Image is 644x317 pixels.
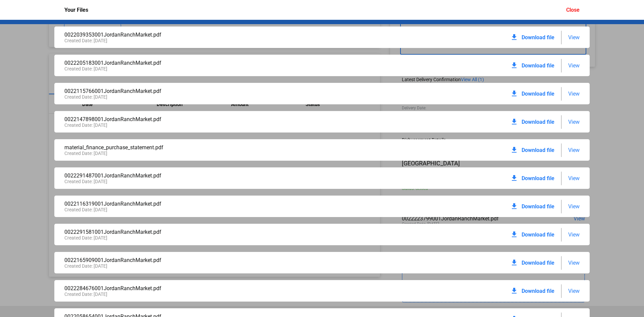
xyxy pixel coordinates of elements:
span: View [568,231,580,238]
mat-icon: download [510,259,518,267]
span: View [568,288,580,294]
mat-icon: download [510,61,518,69]
mat-icon: download [510,202,518,210]
mat-icon: download [510,174,518,182]
span: Download file [522,119,554,125]
div: Close [566,7,580,13]
div: Created Date: [DATE] [64,94,322,100]
span: Download file [522,231,554,238]
span: Download file [522,288,554,294]
div: Created Date: [DATE] [64,292,322,297]
div: Created Date: [DATE] [64,151,322,156]
span: Download file [522,91,554,97]
div: Created Date: [DATE] [64,66,322,71]
span: View [568,62,580,69]
mat-icon: download [510,118,518,126]
span: Download file [522,34,554,41]
span: View [568,203,580,210]
div: material_finance_purchase_statement.pdf [64,144,322,151]
mat-icon: download [510,90,518,98]
div: Created Date: [DATE] [64,263,322,269]
mat-icon: download [510,146,518,154]
div: 0022284676001JordanRanchMarket.pdf [64,285,322,292]
span: View [568,34,580,41]
span: Download file [522,175,554,181]
span: Download file [522,147,554,153]
span: Download file [522,62,554,69]
div: 0022115766001JordanRanchMarket.pdf [64,88,322,94]
span: Download file [522,203,554,210]
div: 0022116319001JordanRanchMarket.pdf [64,201,322,207]
span: View [568,147,580,153]
mat-icon: download [510,230,518,239]
div: 0022039353001JordanRanchMarket.pdf [64,32,322,38]
div: Created Date: [DATE] [64,207,322,212]
div: Created Date: [DATE] [64,122,322,128]
div: 0022291487001JordanRanchMarket.pdf [64,172,322,179]
div: 0022291581001JordanRanchMarket.pdf [64,229,322,235]
div: 0022165909001JordanRanchMarket.pdf [64,257,322,263]
div: 0022205183001JordanRanchMarket.pdf [64,60,322,66]
div: 0022147898001JordanRanchMarket.pdf [64,116,322,122]
div: Created Date: [DATE] [64,235,322,241]
div: Created Date: [DATE] [64,179,322,184]
mat-icon: download [510,287,518,295]
div: Created Date: [DATE] [64,38,322,43]
mat-icon: download [510,33,518,41]
span: Download file [522,260,554,266]
span: View [568,260,580,266]
span: View [568,175,580,181]
span: View [568,91,580,97]
span: View [568,119,580,125]
div: Your Files [64,7,88,13]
